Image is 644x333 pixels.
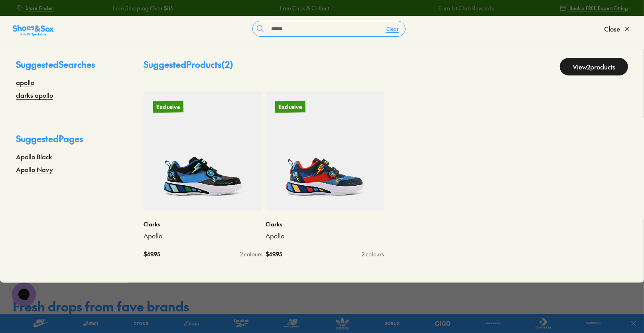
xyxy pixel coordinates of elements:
a: Apollo [144,232,262,240]
p: Suggested Products [144,58,233,75]
div: 2 colours [240,250,262,258]
img: SNS_Logo_Responsive.svg [13,24,54,37]
p: Suggested Searches [16,58,112,77]
button: Close [604,20,631,38]
a: Apollo Black [16,152,52,161]
a: clarks apollo [16,90,53,100]
a: Store Finder [16,1,53,15]
a: Exclusive [266,91,384,210]
span: Close [604,24,620,34]
a: Book a FREE Expert Fitting [560,1,628,15]
p: Clarks [266,220,384,228]
button: Clear [380,22,405,36]
p: Suggested Pages [16,132,112,152]
span: Book a FREE Expert Fitting [569,4,628,12]
a: apollo [16,77,34,87]
a: View2products [560,58,628,75]
a: Free Click & Collect [280,4,329,12]
span: ( 2 ) [221,58,233,70]
span: $ 69.95 [266,250,282,258]
p: Exclusive [275,101,305,113]
a: Apollo [266,232,384,240]
div: 2 colours [362,250,384,258]
a: Shoes &amp; Sox [13,22,54,35]
a: Free Shipping Over $85 [112,4,173,12]
a: Earn Fit Club Rewards [438,4,494,12]
a: Exclusive [144,91,262,210]
p: Clarks [144,220,262,228]
a: Apollo Navy [16,165,53,174]
p: Exclusive [153,101,183,113]
iframe: Gorgias live chat messenger [8,279,40,309]
span: $ 69.95 [144,250,160,258]
span: Store Finder [26,4,53,12]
